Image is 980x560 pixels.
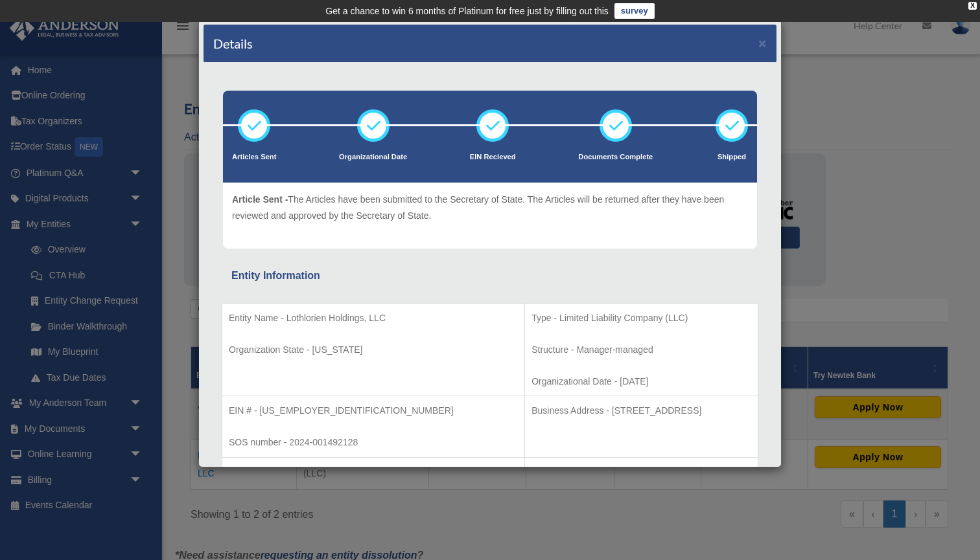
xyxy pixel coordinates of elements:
[229,434,518,451] p: SOS number - 2024-001492128
[531,464,751,480] p: RA Address - [STREET_ADDRESS]
[231,267,749,285] div: Entity Information
[470,151,516,164] p: EIN Recieved
[531,374,751,390] p: Organizational Date - [DATE]
[229,310,518,326] p: Entity Name - Lothlorien Holdings, LLC
[614,3,655,19] a: survey
[232,192,748,223] p: The Articles have been submitted to the Secretary of State. The Articles will be returned after t...
[531,310,751,326] p: Type - Limited Liability Company (LLC)
[229,342,518,358] p: Organization State - [US_STATE]
[213,34,253,52] h4: Details
[716,151,748,164] p: Shipped
[531,403,751,419] p: Business Address - [STREET_ADDRESS]
[229,403,518,419] p: EIN # - [US_EMPLOYER_IDENTIFICATION_NUMBER]
[531,342,751,358] p: Structure - Manager-managed
[325,3,609,19] div: Get a chance to win 6 months of Platinum for free just by filling out this
[968,2,977,10] div: close
[232,151,276,164] p: Articles Sent
[758,36,767,50] button: ×
[339,151,407,164] p: Organizational Date
[578,151,653,164] p: Documents Complete
[229,464,518,480] p: RA Name - [PERSON_NAME] Registered Agents
[232,194,288,205] span: Article Sent -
